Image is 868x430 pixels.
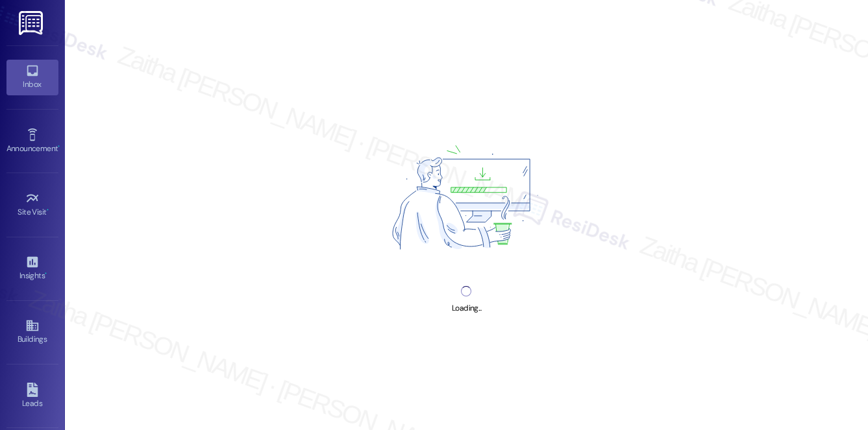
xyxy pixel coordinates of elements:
img: ResiDesk Logo [19,11,45,35]
a: Insights • [6,251,58,286]
span: • [58,142,60,151]
a: Site Visit • [6,187,58,222]
span: • [47,206,49,215]
a: Buildings [6,315,58,350]
a: Inbox [6,60,58,95]
span: • [45,269,47,278]
a: Leads [6,379,58,414]
div: Loading... [452,302,481,315]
